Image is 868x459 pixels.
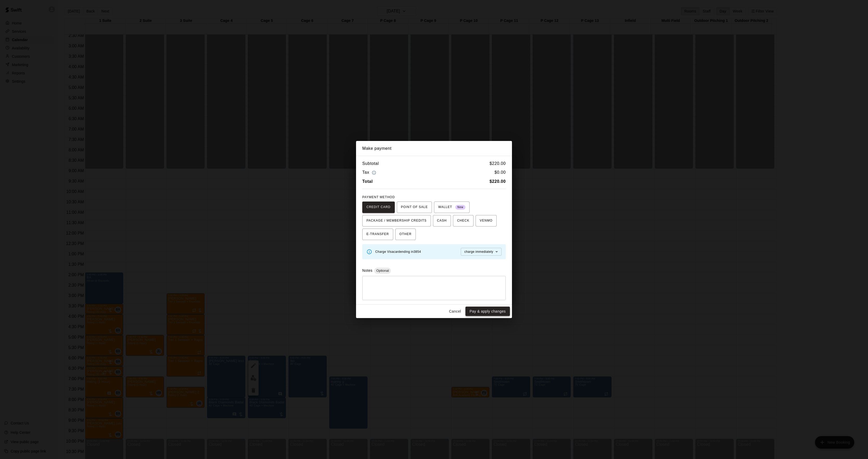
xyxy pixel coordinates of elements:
[438,203,465,211] span: WALLET
[374,269,391,273] span: Optional
[362,169,377,176] h6: Tax
[399,230,412,238] span: OTHER
[362,179,373,184] b: Total
[366,230,389,238] span: E-TRANSFER
[457,217,469,225] span: CHECK
[464,250,493,254] span: charge immediately
[362,215,431,227] button: PACKAGE / MEMBERSHIP CREDITS
[362,229,393,240] button: E-TRANSFER
[366,203,391,211] span: CREDIT CARD
[375,250,421,254] span: Charge Visa card ending in 3854
[490,160,506,167] h6: $ 220.00
[401,203,428,211] span: POINT OF SALE
[362,195,395,199] span: PAYMENT METHOD
[455,204,465,211] span: New
[437,217,447,225] span: CASH
[395,229,416,240] button: OTHER
[495,169,506,176] h6: $ 0.00
[453,215,474,227] button: CHECK
[362,268,372,273] label: Notes
[366,217,427,225] span: PACKAGE / MEMBERSHIP CREDITS
[434,202,470,213] button: WALLET New
[465,307,510,316] button: Pay & apply changes
[480,217,492,225] span: VENMO
[433,215,451,227] button: CASH
[356,141,512,156] h2: Make payment
[362,160,379,167] h6: Subtotal
[490,179,506,184] b: $ 220.00
[447,307,463,316] button: Cancel
[397,202,432,213] button: POINT OF SALE
[362,202,395,213] button: CREDIT CARD
[476,215,497,227] button: VENMO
